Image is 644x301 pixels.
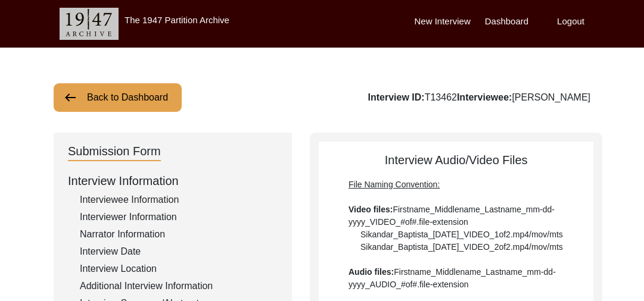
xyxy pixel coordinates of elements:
[68,172,278,190] div: Interview Information
[80,262,278,276] div: Interview Location
[557,15,584,29] label: Logout
[368,90,590,105] div: T13462 [PERSON_NAME]
[68,142,161,161] div: Submission Form
[80,279,278,293] div: Additional Interview Information
[60,8,119,40] img: header-logo.png
[125,15,229,25] label: The 1947 Partition Archive
[349,205,393,214] b: Video files:
[349,267,394,277] b: Audio files:
[485,15,528,29] label: Dashboard
[368,92,425,102] b: Interview ID:
[80,244,278,259] div: Interview Date
[80,210,278,224] div: Interviewer Information
[54,83,182,112] button: Back to Dashboard
[63,90,77,105] img: arrow-left.png
[80,193,278,207] div: Interviewee Information
[457,92,512,102] b: Interviewee:
[349,180,440,189] span: File Naming Convention:
[80,227,278,242] div: Narrator Information
[415,15,471,29] label: New Interview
